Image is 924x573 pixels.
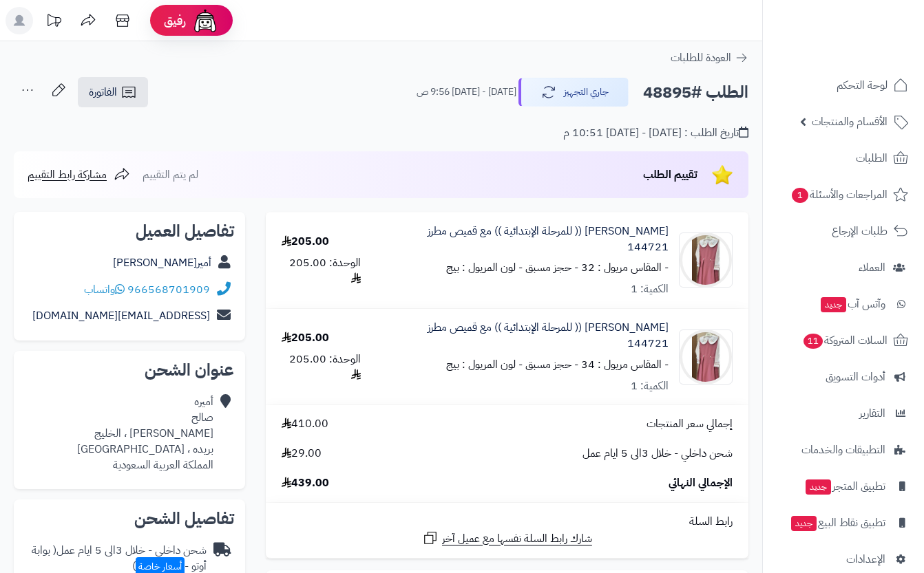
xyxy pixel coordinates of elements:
span: طلبات الإرجاع [832,221,888,241]
img: logo-2.png [830,24,911,53]
a: أمير[PERSON_NAME] [113,255,211,271]
a: المراجعات والأسئلة1 [771,178,916,211]
span: 11 [803,333,823,349]
span: شارك رابط السلة نفسها مع عميل آخر [442,531,592,547]
span: جديد [821,297,846,312]
div: الكمية: 1 [631,378,669,394]
div: تاريخ الطلب : [DATE] - [DATE] 10:51 م [563,125,748,141]
small: - المقاس مريول : 32 - حجز مسبق [525,259,669,276]
a: لوحة التحكم [771,69,916,102]
a: مشاركة رابط التقييم [28,166,130,183]
div: أميره صالح [PERSON_NAME] ، الخليج بريده ، [GEOGRAPHIC_DATA] المملكة العربية السعودية [77,394,213,473]
div: 205.00 [282,330,329,346]
h2: عنوان الشحن [25,362,234,378]
span: الطلبات [856,149,888,168]
span: المراجعات والأسئلة [790,185,888,204]
span: لوحة التحكم [837,76,888,95]
img: 1756622072-IMG_5639-90x90.jpeg [680,329,732,385]
span: إجمالي سعر المنتجات [647,416,733,432]
span: وآتس آب [819,294,885,314]
h2: الطلب #48895 [643,78,748,107]
span: أدوات التسويق [826,367,885,387]
span: السلات المتروكة [802,331,888,350]
a: التطبيقات والخدمات [771,433,916,466]
small: [DATE] - [DATE] 9:56 ص [417,85,516,99]
a: الفاتورة [78,77,148,107]
span: مشاركة رابط التقييم [28,166,107,183]
span: 29.00 [282,446,322,462]
a: 966568701909 [127,281,210,298]
a: وآتس آبجديد [771,288,916,321]
a: العملاء [771,251,916,284]
span: الأقسام والمنتجات [812,112,888,131]
span: لم يتم التقييم [143,166,198,183]
h2: تفاصيل الشحن [25,510,234,527]
a: واتساب [84,281,125,298]
div: الوحدة: 205.00 [282,352,361,383]
a: التقارير [771,397,916,430]
span: الفاتورة [89,84,117,100]
a: الطلبات [771,142,916,175]
span: 439.00 [282,475,329,491]
button: جاري التجهيز [518,78,629,107]
a: شارك رابط السلة نفسها مع عميل آخر [422,530,592,547]
span: جديد [806,479,831,495]
small: - المقاس مريول : 34 - حجز مسبق [525,356,669,373]
span: التقارير [859,404,885,423]
span: تطبيق المتجر [804,477,885,496]
small: - لون المريول : بيج [446,356,523,373]
span: تقييم الطلب [643,166,697,183]
span: شحن داخلي - خلال 3الى 5 ايام عمل [582,446,733,462]
div: رابط السلة [271,514,743,530]
a: [PERSON_NAME] (( للمرحلة الإبتدائية )) مع قميص مطرز 144721 [392,224,669,255]
a: تطبيق نقاط البيعجديد [771,506,916,539]
div: الوحدة: 205.00 [282,255,361,287]
a: [EMAIL_ADDRESS][DOMAIN_NAME] [32,307,210,324]
a: تطبيق المتجرجديد [771,470,916,503]
div: الكمية: 1 [631,281,669,297]
span: الإجمالي النهائي [669,475,733,491]
img: ai-face.png [191,7,219,34]
span: 410.00 [282,416,328,432]
a: أدوات التسويق [771,360,916,393]
span: العودة للطلبات [671,50,731,66]
img: 1756622072-IMG_5639-90x90.jpeg [680,233,732,288]
span: الإعدادات [846,550,885,569]
span: التطبيقات والخدمات [801,440,885,460]
span: 1 [791,187,809,203]
h2: تفاصيل العميل [25,223,234,239]
a: تحديثات المنصة [36,7,71,38]
small: - لون المريول : بيج [446,259,523,276]
a: العودة للطلبات [671,50,748,66]
span: رفيق [164,12,186,29]
a: السلات المتروكة11 [771,324,916,357]
span: جديد [791,516,817,531]
span: العملاء [859,258,885,277]
span: تطبيق نقاط البيع [790,513,885,532]
a: طلبات الإرجاع [771,215,916,248]
a: [PERSON_NAME] (( للمرحلة الإبتدائية )) مع قميص مطرز 144721 [392,320,669,352]
div: 205.00 [282,234,329,250]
